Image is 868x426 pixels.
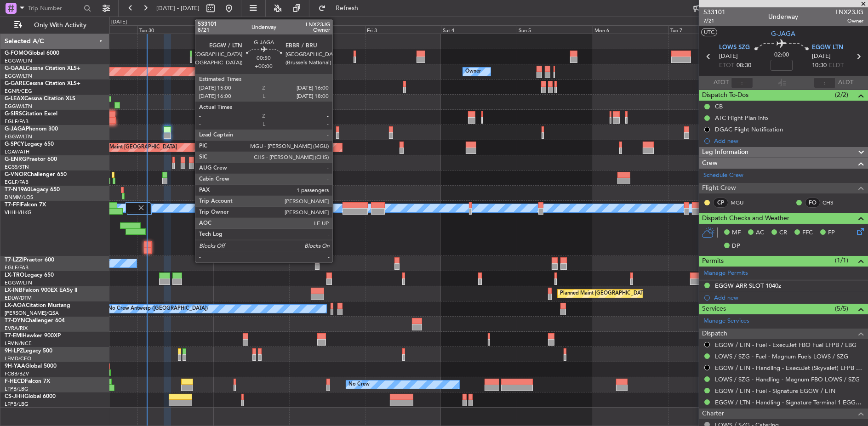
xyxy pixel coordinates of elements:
div: CP [713,198,728,208]
div: CB [715,102,723,110]
span: 9H-LPZ [5,348,23,354]
span: Crew [702,158,718,169]
button: Only With Activity [10,18,100,33]
span: G-VNOR [5,172,27,177]
a: EGGW / LTN - Fuel - ExecuJet FBO Fuel LFPB / LBG [715,341,857,349]
a: G-GARECessna Citation XLS+ [5,81,80,86]
span: CS-JHH [5,394,24,399]
a: T7-FFIFalcon 7X [5,202,46,208]
span: 7/21 [703,17,725,25]
a: EVRA/RIX [5,325,28,332]
span: 08:30 [737,61,751,70]
a: Manage Services [703,317,749,326]
span: ELDT [829,61,844,70]
span: Only With Activity [24,22,97,28]
a: Schedule Crew [703,171,743,180]
a: LX-TROLegacy 650 [5,273,54,278]
a: LFPB/LBG [5,401,29,408]
span: Permits [702,256,724,267]
button: Refresh [314,1,369,16]
span: [DATE] [812,52,831,61]
span: Dispatch Checks and Weather [702,213,789,224]
span: G-FOMO [5,51,28,56]
a: EGNR/CEG [5,88,32,95]
span: G-JAGA [5,126,26,132]
div: Mon 6 [593,25,668,34]
span: ETOT [719,61,734,70]
div: Planned Maint [GEOGRAPHIC_DATA] ([GEOGRAPHIC_DATA]) [560,287,705,301]
a: G-GAALCessna Citation XLS+ [5,66,80,71]
a: EGGW / LTN - Handling - ExecuJet (Skyvalet) LFPB / LBG [715,364,863,372]
div: Underway [769,12,799,22]
div: Wed 1 [213,25,289,34]
span: LNX23JG [835,7,863,17]
span: AC [756,228,764,238]
span: Services [702,304,726,314]
a: MGU [731,199,751,207]
a: LFMN/NCE [5,340,32,347]
a: LOWS / SZG - Handling - Magnum FBO LOWS / SZG [715,375,860,383]
a: EGLF/FAB [5,179,29,186]
a: G-SPCYLegacy 650 [5,142,54,147]
span: [DATE] [719,52,738,61]
a: T7-N1960Legacy 650 [5,187,60,193]
input: --:-- [731,77,753,88]
div: Add new [714,294,863,301]
span: 9H-YAA [5,364,25,369]
span: (1/1) [835,256,848,265]
a: EGGW/LTN [5,279,32,286]
a: EGSS/STN [5,164,29,170]
a: EGGW/LTN [5,73,32,80]
span: Owner [835,17,863,25]
a: G-VNORChallenger 650 [5,172,67,177]
span: MF [732,228,741,238]
span: ATOT [714,78,729,87]
span: T7-N1960 [5,187,30,193]
a: EGLF/FAB [5,118,29,125]
span: G-SPCY [5,142,24,147]
div: Tue 30 [137,25,213,34]
a: LFMD/CEQ [5,355,31,362]
a: 9H-LPZLegacy 500 [5,348,52,354]
input: Trip Number [28,1,81,15]
div: Add new [714,137,863,145]
a: EGGW/LTN [5,103,32,110]
span: G-GAAL [5,66,26,71]
div: [DATE] [111,18,127,26]
a: EGLF/FAB [5,264,29,271]
a: T7-EMIHawker 900XP [5,333,61,339]
span: T7-DYN [5,318,25,324]
span: FFC [802,228,813,238]
span: G-JAGA [771,29,796,39]
span: Charter [702,409,724,419]
div: Owner [465,65,481,79]
div: Thu 2 [289,25,365,34]
div: FO [805,198,820,208]
a: LOWS / SZG - Fuel - Magnum Fuels LOWS / SZG [715,352,848,360]
span: 02:00 [774,51,789,60]
div: No Crew Antwerp ([GEOGRAPHIC_DATA]) [108,302,208,316]
span: G-GARE [5,81,26,86]
a: G-LEAXCessna Citation XLS [5,96,75,102]
span: G-ENRG [5,157,26,162]
span: [DATE] - [DATE] [156,4,200,12]
a: CS-JHHGlobal 6000 [5,394,56,399]
a: VHHH/HKG [5,209,32,216]
a: EGGW/LTN [5,57,32,64]
span: T7-FFI [5,202,21,208]
a: FCBB/BZV [5,370,29,377]
span: 533101 [703,7,725,17]
a: LGAV/ATH [5,148,29,155]
span: F-HECD [5,379,25,384]
a: G-ENRGPraetor 600 [5,157,57,162]
span: CR [779,228,787,238]
div: Sun 5 [517,25,593,34]
div: Tue 7 [668,25,744,34]
a: F-HECDFalcon 7X [5,379,50,384]
a: G-SIRSCitation Excel [5,111,57,117]
span: (2/2) [835,90,848,100]
span: EGGW LTN [812,43,843,52]
div: No Crew [348,378,370,392]
span: LX-INB [5,288,23,293]
a: Manage Permits [703,269,748,278]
